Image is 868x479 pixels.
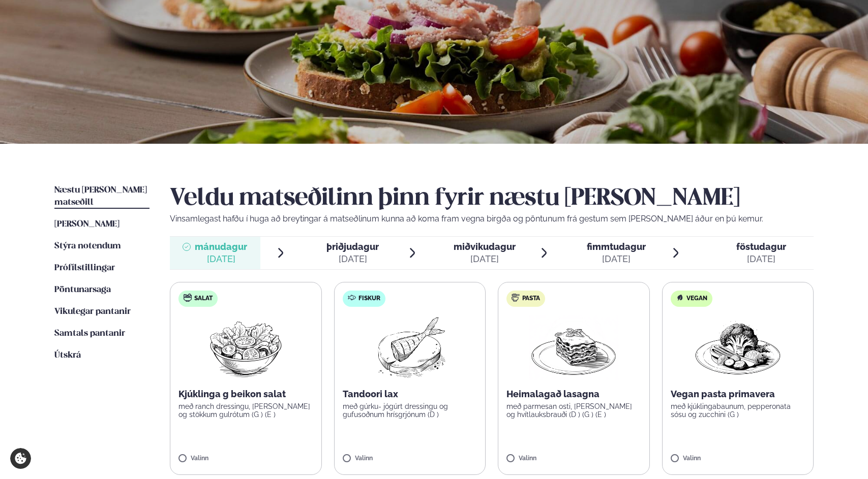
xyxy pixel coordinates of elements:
span: Stýra notendum [54,242,121,250]
a: Pöntunarsaga [54,284,111,296]
p: Kjúklinga g beikon salat [178,388,313,400]
div: [DATE] [454,253,516,265]
span: Pasta [522,295,540,303]
img: Vegan.svg [676,294,684,302]
span: Vikulegar pantanir [54,307,131,316]
span: Salat [194,295,213,303]
span: Vegan [686,295,707,303]
p: með ranch dressingu, [PERSON_NAME] og stökkum gulrótum (G ) (E ) [178,402,313,419]
a: Vikulegar pantanir [54,306,131,318]
span: þriðjudagur [326,241,379,252]
p: með kjúklingabaunum, pepperonata sósu og zucchini (G ) [671,402,805,419]
span: miðvikudagur [454,241,516,252]
span: Samtals pantanir [54,329,125,338]
a: Cookie settings [10,448,31,469]
img: Vegan.png [693,315,783,380]
p: Heimalagað lasagna [506,388,641,400]
span: Prófílstillingar [54,264,115,272]
img: Salad.png [201,315,291,380]
div: [DATE] [195,253,247,265]
div: [DATE] [326,253,379,265]
img: pasta.svg [512,294,520,302]
p: með gúrku- jógúrt dressingu og gufusoðnum hrísgrjónum (D ) [343,402,477,419]
p: Vinsamlegast hafðu í huga að breytingar á matseðlinum kunna að koma fram vegna birgða og pöntunum... [170,213,814,225]
a: Útskrá [54,349,81,362]
span: fimmtudagur [587,241,646,252]
a: Prófílstillingar [54,262,115,274]
div: [DATE] [587,253,646,265]
span: Fiskur [358,295,380,303]
h2: Veldu matseðilinn þinn fyrir næstu [PERSON_NAME] [170,184,814,213]
a: [PERSON_NAME] [54,218,119,231]
span: Útskrá [54,351,81,360]
div: [DATE] [736,253,786,265]
img: Fish.png [365,315,455,380]
p: Vegan pasta primavera [671,388,805,400]
span: [PERSON_NAME] [54,220,119,229]
a: Stýra notendum [54,240,121,252]
p: með parmesan osti, [PERSON_NAME] og hvítlauksbrauði (D ) (G ) (E ) [506,402,641,419]
p: Tandoori lax [343,388,477,400]
img: fish.svg [348,294,356,302]
span: Næstu [PERSON_NAME] matseðill [54,186,147,207]
span: föstudagur [736,241,786,252]
img: Lasagna.png [529,315,618,380]
span: Pöntunarsaga [54,285,111,294]
a: Samtals pantanir [54,328,125,340]
a: Næstu [PERSON_NAME] matseðill [54,184,149,209]
img: salad.svg [184,294,192,302]
span: mánudagur [195,241,247,252]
